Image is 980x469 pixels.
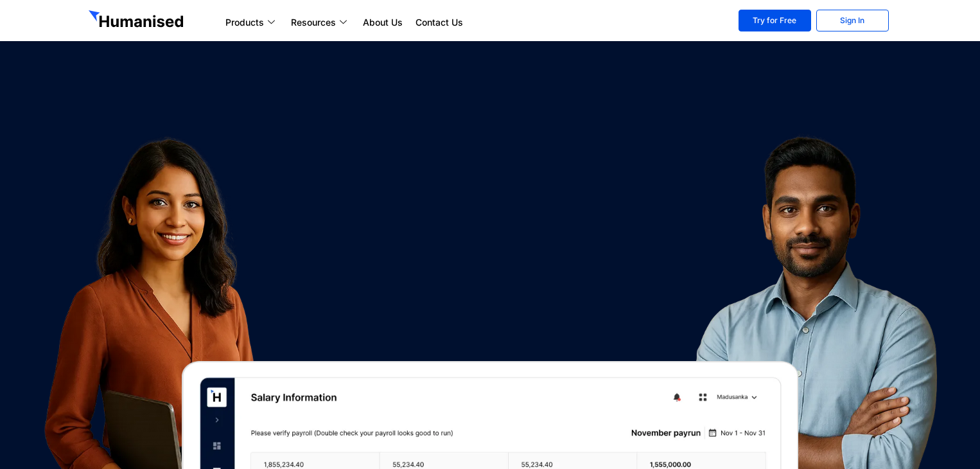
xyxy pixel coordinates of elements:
[356,15,409,30] a: About Us
[284,15,356,30] a: Resources
[219,15,284,30] a: Products
[816,10,889,31] a: Sign In
[739,10,811,31] a: Try for Free
[89,10,186,31] img: GetHumanised Logo
[409,15,469,30] a: Contact Us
